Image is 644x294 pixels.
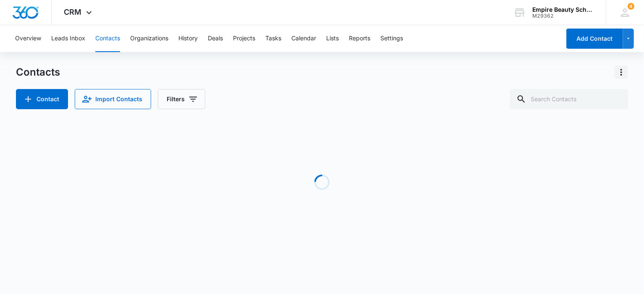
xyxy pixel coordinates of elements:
[265,25,281,52] button: Tasks
[158,89,205,109] button: Filters
[16,89,68,109] button: Add Contact
[326,25,339,52] button: Lists
[566,29,623,49] button: Add Contact
[16,66,60,79] h1: Contacts
[532,6,594,13] div: account name
[95,25,120,52] button: Contacts
[349,25,370,52] button: Reports
[75,89,151,109] button: Import Contacts
[628,3,634,10] span: 4
[628,3,634,10] div: notifications count
[233,25,255,52] button: Projects
[15,25,41,52] button: Overview
[208,25,223,52] button: Deals
[291,25,316,52] button: Calendar
[615,66,628,79] button: Actions
[380,25,403,52] button: Settings
[532,13,594,19] div: account id
[64,8,82,16] span: CRM
[178,25,198,52] button: History
[130,25,168,52] button: Organizations
[510,89,628,109] input: Search Contacts
[51,25,85,52] button: Leads Inbox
